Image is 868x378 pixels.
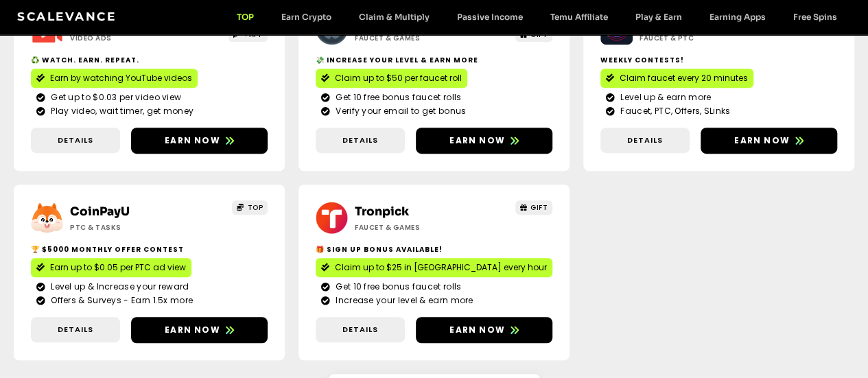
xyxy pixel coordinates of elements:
[342,134,378,146] span: Details
[223,12,851,22] nav: Menu
[70,204,130,219] a: CoinPayU
[701,128,837,154] a: Earn now
[332,294,473,307] span: Increase your level & earn more
[47,91,181,104] span: Get up to $0.03 per video view
[70,33,193,43] h2: Video ads
[537,12,622,22] a: Temu Affiliate
[316,55,552,65] h2: 💸 Increase your level & earn more
[530,202,548,213] span: GIFT
[640,33,763,43] h2: Faucet & PTC
[47,294,193,307] span: Offers & Surveys - Earn 1.5x more
[355,204,409,219] a: Tronpick
[335,72,462,84] span: Claim up to $50 per faucet roll
[600,55,837,65] h2: Weekly contests!
[332,281,461,293] span: Get 10 free bonus faucet rolls
[449,134,505,147] span: Earn now
[31,244,268,255] h2: 🏆 $5000 Monthly Offer contest
[58,324,93,335] span: Details
[268,12,345,22] a: Earn Crypto
[17,10,116,23] a: Scalevance
[617,91,711,104] span: Level up & earn more
[316,317,405,342] a: Details
[622,12,696,22] a: Play & Earn
[342,324,378,335] span: Details
[31,128,120,153] a: Details
[416,317,552,343] a: Earn now
[31,55,268,65] h2: ♻️ Watch. Earn. Repeat.
[131,317,268,343] a: Earn now
[131,128,268,154] a: Earn now
[165,324,220,336] span: Earn now
[58,134,93,146] span: Details
[734,134,790,147] span: Earn now
[165,134,220,147] span: Earn now
[449,324,505,336] span: Earn now
[696,12,779,22] a: Earning Apps
[345,12,443,22] a: Claim & Multiply
[443,12,537,22] a: Passive Income
[779,12,851,22] a: Free Spins
[316,69,467,88] a: Claim up to $50 per faucet roll
[47,105,193,117] span: Play video, wait timer, get money
[335,261,547,274] span: Claim up to $25 in [GEOGRAPHIC_DATA] every hour
[50,261,186,274] span: Earn up to $0.05 per PTC ad view
[70,222,193,233] h2: ptc & Tasks
[232,200,268,215] a: TOP
[316,244,552,255] h2: 🎁 Sign Up Bonus Available!
[248,202,263,213] span: TOP
[617,105,730,117] span: Faucet, PTC, Offers, SLinks
[600,128,690,153] a: Details
[31,69,198,88] a: Earn by watching YouTube videos
[316,258,552,277] a: Claim up to $25 in [GEOGRAPHIC_DATA] every hour
[332,105,466,117] span: Verify your email to get bonus
[31,317,120,342] a: Details
[515,200,553,215] a: GIFT
[50,72,192,84] span: Earn by watching YouTube videos
[416,128,552,154] a: Earn now
[355,222,478,233] h2: Faucet & Games
[620,72,748,84] span: Claim faucet every 20 minutes
[316,128,405,153] a: Details
[223,12,268,22] a: TOP
[31,258,191,277] a: Earn up to $0.05 per PTC ad view
[355,33,478,43] h2: Faucet & Games
[332,91,461,104] span: Get 10 free bonus faucet rolls
[600,69,753,88] a: Claim faucet every 20 minutes
[627,134,663,146] span: Details
[47,281,189,293] span: Level up & Increase your reward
